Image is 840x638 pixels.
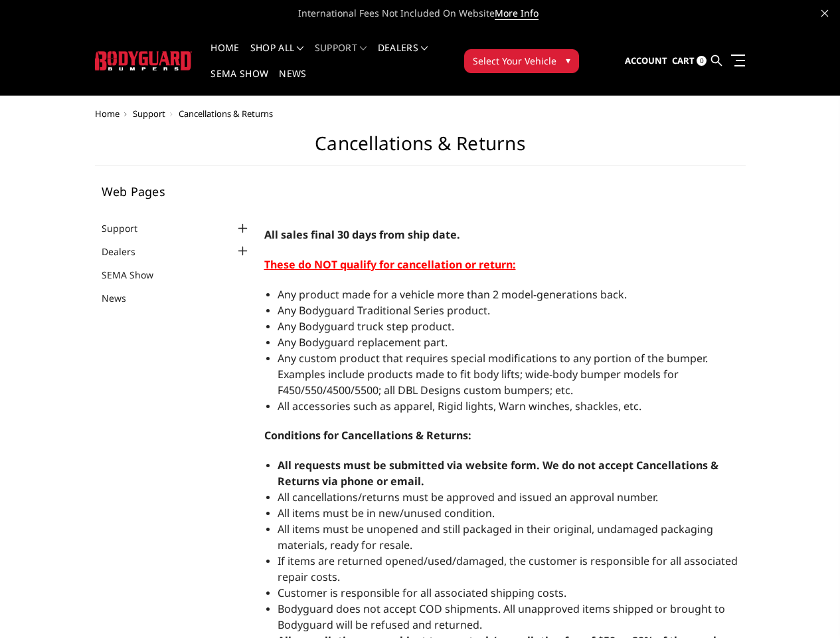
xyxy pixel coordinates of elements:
strong: Conditions for Cancellations & Returns: [264,428,471,443]
span: ▾ [566,53,570,67]
span: All accessories such as apparel, Rigid lights, Warn winches, shackles, etc. [278,399,641,413]
span: Cancellations & Returns [179,108,273,120]
span: All items must be in new/unused condition. [278,506,495,520]
a: Home [95,108,120,120]
h5: Web Pages [102,185,251,197]
a: News [279,69,306,95]
span: Customer is responsible for all associated shipping costs. [278,585,566,600]
a: shop all [250,43,304,69]
span: These do NOT qualify for cancellation or return: [264,257,516,272]
a: SEMA Show [210,69,268,95]
span: Cart [672,54,695,66]
a: Cart 0 [672,43,707,79]
a: Support [133,108,165,120]
span: Any custom product that requires special modifications to any portion of the bumper. Examples inc... [278,351,708,397]
span: Bodyguard does not accept COD shipments. All unapproved items shipped or brought to Bodyguard wil... [278,601,725,632]
a: Support [102,221,154,235]
a: Home [210,43,239,69]
h1: Cancellations & Returns [95,132,746,165]
span: All cancellations/returns must be approved and issued an approval number. [278,490,658,504]
a: Dealers [102,245,152,259]
span: Any Bodyguard truck step product. [278,319,454,334]
button: Select Your Vehicle [464,49,579,73]
span: 0 [697,56,707,66]
span: Account [625,54,667,66]
span: Select Your Vehicle [473,54,556,68]
span: All items must be unopened and still packaged in their original, undamaged packaging materials, r... [278,522,713,552]
a: More Info [495,7,539,20]
img: BODYGUARD BUMPERS [95,51,193,70]
span: All sales final 30 days from ship date. [264,227,460,242]
a: Support [315,43,367,69]
span: Any Bodyguard Traditional Series product. [278,303,490,318]
a: SEMA Show [102,268,170,282]
span: If items are returned opened/used/damaged, the customer is responsible for all associated repair ... [278,554,738,584]
a: Account [625,43,667,79]
a: News [102,291,143,305]
span: Any product made for a vehicle more than 2 model-generations back. [278,287,627,302]
a: Dealers [378,43,428,69]
strong: All requests must be submitted via website form. We do not accept Cancellations & Returns via pho... [278,458,718,488]
span: Any Bodyguard replacement part. [278,335,448,350]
